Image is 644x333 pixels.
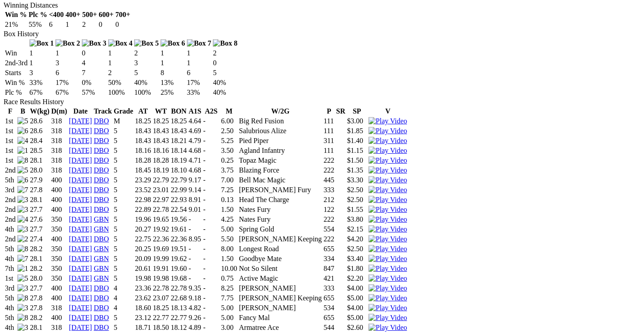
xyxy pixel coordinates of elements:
[69,117,92,125] a: [DATE]
[4,30,640,38] div: Box History
[51,176,68,185] td: 400
[369,137,407,144] a: View replay
[186,88,212,97] td: 33%
[4,156,16,165] td: 1st
[186,68,212,77] td: 6
[203,136,220,145] td: -
[212,78,238,87] td: 40%
[28,10,47,19] th: Plc %
[4,136,16,145] td: 1st
[203,176,220,185] td: -
[170,185,187,194] td: 22.99
[135,136,152,145] td: 18.43
[186,59,212,67] td: 1
[4,117,16,126] td: 1st
[186,49,212,58] td: 1
[323,166,335,175] td: 222
[29,88,55,97] td: 67%
[203,126,220,135] td: -
[98,10,114,19] th: 600+
[51,107,68,116] th: D(m)
[17,166,28,174] img: 5
[369,137,407,145] img: Play Video
[4,1,640,9] div: Winning Distances
[203,166,220,175] td: -
[135,146,152,155] td: 18.16
[69,137,92,144] a: [DATE]
[186,78,212,87] td: 17%
[369,186,407,194] a: View replay
[28,20,47,29] td: 55%
[212,88,238,97] td: 40%
[369,314,407,321] a: View replay
[369,304,407,312] a: View replay
[369,156,407,164] a: View replay
[369,117,407,125] img: Play Video
[153,185,169,194] td: 23.01
[17,196,28,204] img: 3
[30,117,50,126] td: 28.6
[220,166,237,175] td: 3.75
[220,117,237,126] td: 6.00
[188,166,202,175] td: 4.68
[135,166,152,175] td: 18.45
[30,146,50,155] td: 28.5
[170,117,187,126] td: 18.25
[153,136,169,145] td: 18.43
[369,255,407,263] img: Play Video
[170,156,187,165] td: 18.19
[113,126,134,135] td: 5
[188,156,202,165] td: 4.71
[94,127,109,135] a: DBO
[30,126,50,135] td: 28.6
[113,136,134,145] td: 5
[51,136,68,145] td: 318
[4,49,28,58] td: Win
[134,59,159,67] td: 3
[347,107,367,116] th: SP
[369,245,407,253] img: Play Video
[55,39,80,47] img: Box 2
[134,49,159,58] td: 2
[212,68,238,77] td: 5
[69,245,92,253] a: [DATE]
[29,68,55,77] td: 3
[134,78,159,87] td: 40%
[203,156,220,165] td: -
[369,117,407,125] a: View replay
[369,215,407,223] a: View replay
[17,324,28,332] img: 3
[69,225,92,233] a: [DATE]
[4,146,16,155] td: 1st
[369,166,407,174] img: Play Video
[212,49,238,58] td: 2
[323,117,335,126] td: 111
[347,117,367,126] td: $3.00
[69,176,92,184] a: [DATE]
[94,176,109,184] a: DBO
[30,136,50,145] td: 28.4
[220,176,237,185] td: 7.00
[369,206,407,214] img: Play Video
[220,107,237,116] th: M
[4,166,16,175] td: 2nd
[369,196,407,203] a: View replay
[69,235,92,243] a: [DATE]
[94,215,109,223] a: GBN
[69,324,92,331] a: [DATE]
[55,59,80,67] td: 3
[238,117,322,126] td: Big Red Fusion
[212,59,238,67] td: 0
[113,185,134,194] td: 5
[369,284,407,292] a: View replay
[94,117,109,125] a: DBO
[115,20,131,29] td: 0
[51,126,68,135] td: 318
[94,156,109,164] a: DBO
[153,146,169,155] td: 18.16
[94,235,109,243] a: DBO
[69,166,92,174] a: [DATE]
[29,49,55,58] td: 1
[51,166,68,175] td: 318
[369,176,407,184] img: Play Video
